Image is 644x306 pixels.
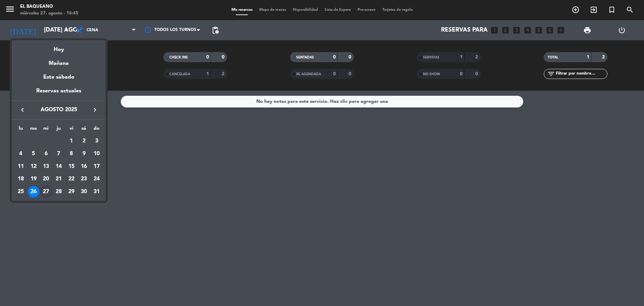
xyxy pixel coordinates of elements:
[14,160,27,173] td: 11 de agosto de 2025
[27,185,40,198] td: 26 de agosto de 2025
[90,173,103,185] td: 24 de agosto de 2025
[78,125,91,135] th: sábado
[65,135,78,147] td: 1 de agosto de 2025
[53,186,64,198] div: 28
[90,135,103,147] td: 3 de agosto de 2025
[91,106,99,114] i: keyboard_arrow_right
[78,135,90,147] div: 2
[15,148,26,160] div: 4
[29,105,89,114] span: agosto 2025
[53,148,64,160] div: 7
[40,148,52,160] div: 6
[91,135,102,147] div: 3
[53,173,64,185] div: 21
[15,186,26,198] div: 25
[40,160,52,173] td: 13 de agosto de 2025
[52,160,65,173] td: 14 de agosto de 2025
[78,147,91,160] td: 9 de agosto de 2025
[78,185,91,198] td: 30 de agosto de 2025
[66,173,77,185] div: 22
[14,147,27,160] td: 4 de agosto de 2025
[78,173,91,185] td: 23 de agosto de 2025
[27,125,40,135] th: martes
[89,105,101,114] button: keyboard_arrow_right
[27,173,40,185] td: 19 de agosto de 2025
[91,186,102,198] div: 31
[40,185,52,198] td: 27 de agosto de 2025
[65,160,78,173] td: 15 de agosto de 2025
[12,54,106,68] div: Mañana
[14,173,27,185] td: 18 de agosto de 2025
[28,173,39,185] div: 19
[40,161,52,172] div: 13
[91,148,102,160] div: 10
[66,161,77,172] div: 15
[65,125,78,135] th: viernes
[28,186,39,198] div: 26
[90,125,103,135] th: domingo
[90,147,103,160] td: 10 de agosto de 2025
[40,125,52,135] th: miércoles
[28,161,39,172] div: 12
[12,40,106,54] div: Hoy
[90,185,103,198] td: 31 de agosto de 2025
[78,186,90,198] div: 30
[66,186,77,198] div: 29
[15,161,26,172] div: 11
[40,173,52,185] td: 20 de agosto de 2025
[12,68,106,87] div: Este sábado
[28,148,39,160] div: 5
[52,173,65,185] td: 21 de agosto de 2025
[66,148,77,160] div: 8
[78,161,90,172] div: 16
[78,135,91,147] td: 2 de agosto de 2025
[53,161,64,172] div: 14
[65,147,78,160] td: 8 de agosto de 2025
[78,148,90,160] div: 9
[78,173,90,185] div: 23
[78,160,91,173] td: 16 de agosto de 2025
[66,135,77,147] div: 1
[52,147,65,160] td: 7 de agosto de 2025
[91,161,102,172] div: 17
[14,185,27,198] td: 25 de agosto de 2025
[91,173,102,185] div: 24
[65,185,78,198] td: 29 de agosto de 2025
[52,185,65,198] td: 28 de agosto de 2025
[40,186,52,198] div: 27
[16,105,29,114] button: keyboard_arrow_left
[18,106,26,114] i: keyboard_arrow_left
[12,87,106,100] div: Reservas actuales
[52,125,65,135] th: jueves
[90,160,103,173] td: 17 de agosto de 2025
[40,173,52,185] div: 20
[65,173,78,185] td: 22 de agosto de 2025
[14,135,65,147] td: AGO.
[27,160,40,173] td: 12 de agosto de 2025
[15,173,26,185] div: 18
[27,147,40,160] td: 5 de agosto de 2025
[14,125,27,135] th: lunes
[40,147,52,160] td: 6 de agosto de 2025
